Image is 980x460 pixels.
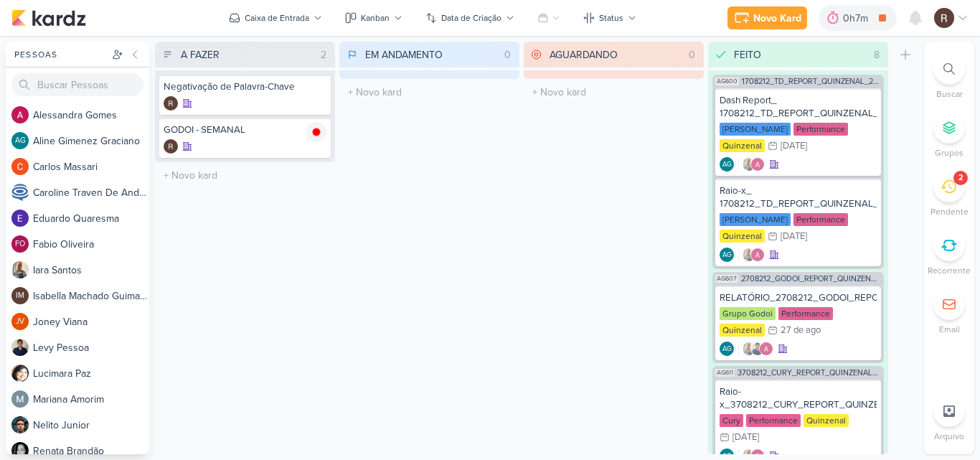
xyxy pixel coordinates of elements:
img: Carlos Massari [11,158,29,175]
div: L u c i m a r a P a z [33,366,149,381]
p: Email [939,323,960,336]
div: Dash Report_ 1708212_TD_REPORT_QUINZENAL_27.08 [720,94,877,120]
span: 3708212_CURY_REPORT_QUINZENAL_26.08 [738,369,881,377]
img: Nelito Junior [11,416,29,433]
div: [DATE] [781,141,807,151]
div: Criador(a): Rafael Dornelles [164,139,178,154]
div: 0 [683,47,701,62]
p: Arquivo [934,430,964,443]
img: tracking [306,122,326,142]
span: 1708212_TD_REPORT_QUINZENAL_27.08 [742,78,881,85]
div: Criador(a): Rafael Dornelles [164,96,178,111]
div: Colaboradores: Iara Santos, Alessandra Gomes [738,157,765,172]
img: Alessandra Gomes [759,342,773,356]
p: Recorrente [928,264,971,277]
input: + Novo kard [527,82,701,103]
img: Rafael Dornelles [164,96,178,111]
div: Aline Gimenez Graciano [11,132,29,149]
div: Colaboradores: Iara Santos, Levy Pessoa, Alessandra Gomes [738,342,773,356]
div: 0 [499,47,517,62]
div: F a b i o O l i v e i r a [33,237,149,252]
li: Ctrl + F [924,53,974,100]
div: [PERSON_NAME] [720,213,791,226]
div: Pessoas [11,48,109,61]
div: Fabio Oliveira [11,235,29,253]
img: Iara Santos [742,248,756,262]
img: Iara Santos [11,261,29,278]
div: Aline Gimenez Graciano [720,157,734,172]
div: Quinzenal [720,139,765,152]
span: AG600 [715,78,739,85]
div: Colaboradores: Iara Santos, Alessandra Gomes [738,248,765,262]
img: Alessandra Gomes [750,157,765,172]
p: AG [15,137,26,145]
div: C a r o l i n e T r a v e n D e A n d r a d e [33,185,149,200]
div: Grupo Godoi [720,307,776,320]
div: Quinzenal [720,230,765,243]
div: Quinzenal [720,324,765,337]
input: + Novo kard [342,82,517,103]
div: Performance [793,123,848,136]
div: Performance [793,213,848,226]
p: Grupos [935,146,963,159]
div: Raio-x_3708212_CURY_REPORT_QUINZENAL_26.08 [720,385,877,411]
img: Renata Brandão [11,442,29,459]
span: AG611 [715,369,735,377]
div: J o n e y V i a n a [33,314,149,329]
div: Raio-x_ 1708212_TD_REPORT_QUINZENAL_27.08 [720,184,877,210]
img: Mariana Amorim [11,390,29,408]
p: AG [722,453,732,460]
div: Joney Viana [11,313,29,330]
span: AG607 [715,275,738,283]
img: Iara Santos [742,342,756,356]
div: 0h7m [843,11,872,26]
div: Criador(a): Aline Gimenez Graciano [720,157,734,172]
div: Isabella Machado Guimarães [11,287,29,304]
img: Eduardo Quaresma [11,210,29,227]
div: C a r l o s M a s s a r i [33,159,149,174]
img: Lucimara Paz [11,365,29,382]
div: A l e s s a n d r a G o m e s [33,108,149,123]
input: + Novo kard [158,165,332,186]
p: IM [16,292,24,300]
img: Iara Santos [742,157,756,172]
input: Buscar Pessoas [11,73,143,96]
p: Pendente [930,205,969,218]
div: [DATE] [781,232,807,241]
div: 27 de ago [781,326,821,335]
img: Levy Pessoa [11,339,29,356]
img: Rafael Dornelles [164,139,178,154]
div: I a r a S a n t o s [33,263,149,278]
img: Rafael Dornelles [934,8,954,28]
div: Performance [778,307,833,320]
img: Alessandra Gomes [11,106,29,123]
div: E d u a r d o Q u a r e s m a [33,211,149,226]
div: R e n a t a B r a n d ã o [33,443,149,459]
button: Novo Kard [727,6,807,29]
div: Criador(a): Aline Gimenez Graciano [720,248,734,262]
img: Levy Pessoa [750,342,765,356]
div: Aline Gimenez Graciano [720,248,734,262]
div: 8 [868,47,885,62]
div: 2 [958,172,963,184]
div: 2 [315,47,332,62]
div: L e v y P e s s o a [33,340,149,355]
div: A l i n e G i m e n e z G r a c i a n o [33,133,149,149]
p: JV [16,318,24,326]
div: GODOI - SEMANAL [164,123,326,136]
p: Buscar [936,88,963,100]
img: kardz.app [11,9,86,27]
div: Negativação de Palavra-Chave [164,80,326,93]
p: AG [722,346,732,353]
div: I s a b e l l a M a c h a d o G u i m a r ã e s [33,288,149,304]
div: Aline Gimenez Graciano [720,342,734,356]
img: Caroline Traven De Andrade [11,184,29,201]
div: Novo Kard [753,11,801,26]
div: RELATÓRIO_2708212_GODOI_REPORT_QUINZENAL_28.08 [720,291,877,304]
div: [DATE] [732,433,759,442]
div: M a r i a n a A m o r i m [33,392,149,407]
div: Criador(a): Aline Gimenez Graciano [720,342,734,356]
p: AG [722,161,732,169]
img: Alessandra Gomes [750,248,765,262]
p: AG [722,252,732,259]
